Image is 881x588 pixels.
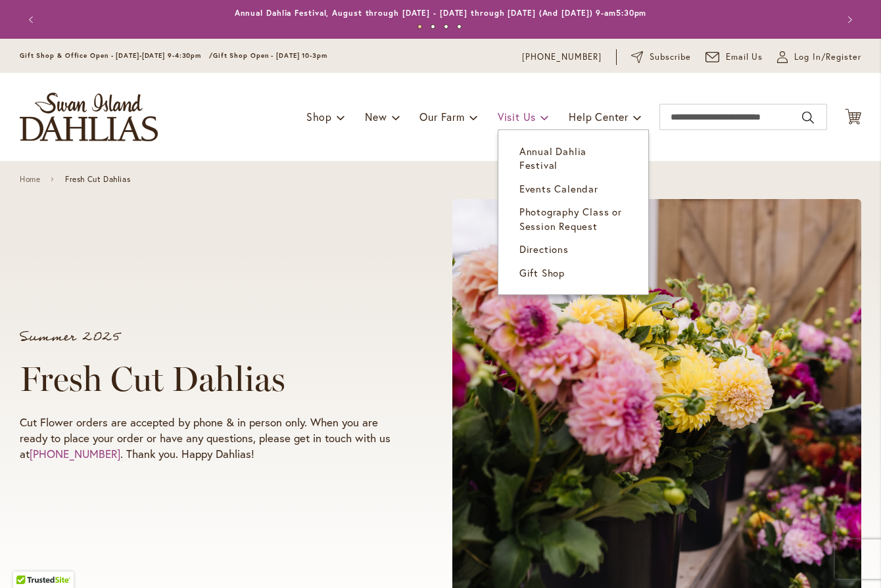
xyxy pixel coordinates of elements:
a: Email Us [705,51,763,64]
a: Subscribe [631,51,691,64]
span: Annual Dahlia Festival [519,145,586,171]
a: Annual Dahlia Festival, August through [DATE] - [DATE] through [DATE] (And [DATE]) 9-am5:30pm [235,8,647,18]
button: 1 of 4 [417,24,422,29]
span: New [365,110,387,124]
span: Gift Shop [519,266,565,279]
a: Log In/Register [777,51,861,64]
a: [PHONE_NUMBER] [30,446,120,461]
span: Email Us [726,51,763,64]
button: 2 of 4 [431,24,435,29]
span: Gift Shop & Office Open - [DATE]-[DATE] 9-4:30pm / [20,51,213,60]
p: Summer 2025 [20,330,402,344]
p: Cut Flower orders are accepted by phone & in person only. When you are ready to place your order ... [20,415,402,462]
span: Photography Class or Session Request [519,205,622,232]
span: Our Farm [419,110,464,124]
button: Previous [20,7,46,33]
h1: Fresh Cut Dahlias [20,359,402,399]
a: Home [20,175,40,184]
span: Visit Us [498,110,536,124]
a: [PHONE_NUMBER] [522,51,602,64]
span: Gift Shop Open - [DATE] 10-3pm [213,51,327,60]
span: Log In/Register [794,51,861,64]
a: store logo [20,93,158,141]
span: Fresh Cut Dahlias [65,175,130,184]
span: Subscribe [650,51,691,64]
button: 3 of 4 [444,24,448,29]
button: 4 of 4 [457,24,462,29]
span: Events Calendar [519,182,598,195]
span: Directions [519,242,569,256]
span: Shop [306,110,332,124]
button: Next [835,7,861,33]
span: Help Center [569,110,629,124]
